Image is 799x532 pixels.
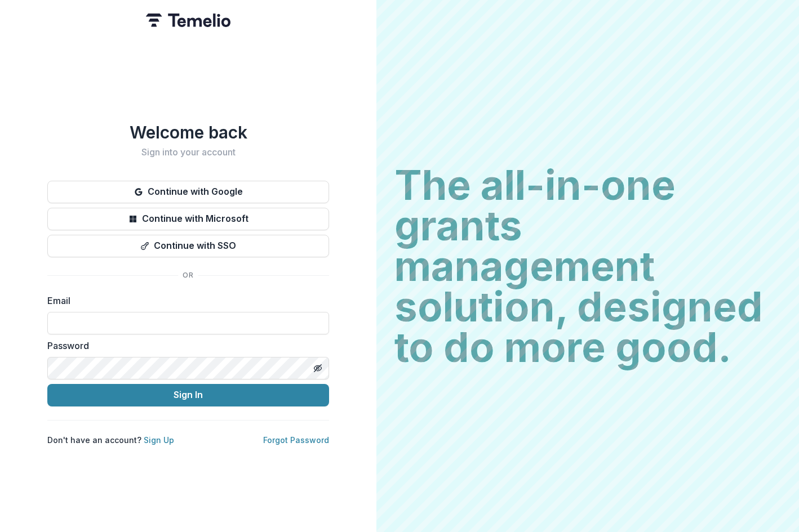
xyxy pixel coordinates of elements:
button: Continue with Google [47,181,329,203]
p: Don't have an account? [47,434,174,446]
label: Password [47,339,322,352]
button: Sign In [47,384,329,406]
label: Email [47,294,322,307]
a: Forgot Password [263,435,329,445]
h2: Sign into your account [47,147,329,158]
a: Sign Up [144,435,174,445]
button: Toggle password visibility [309,359,327,377]
button: Continue with SSO [47,235,329,257]
h1: Welcome back [47,122,329,142]
button: Continue with Microsoft [47,208,329,230]
img: Temelio [146,14,230,27]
